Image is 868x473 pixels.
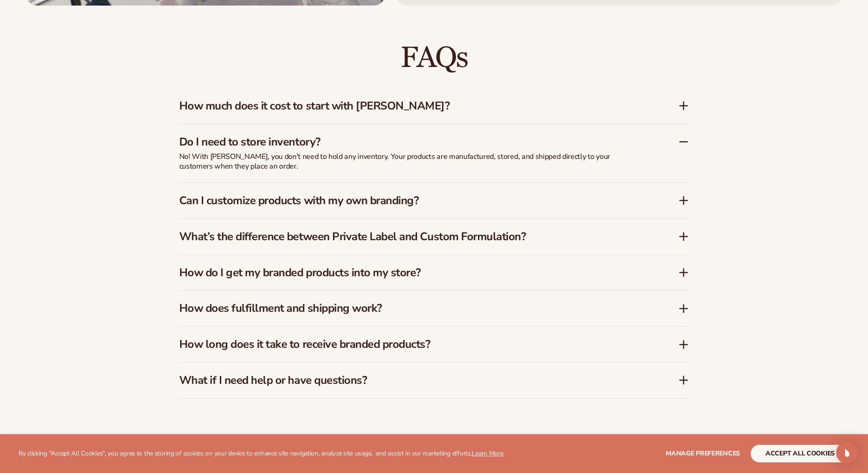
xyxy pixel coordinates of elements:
[666,445,740,462] button: Manage preferences
[18,450,504,458] p: By clicking "Accept All Cookies", you agree to the storing of cookies on your device to enhance s...
[179,266,650,279] h3: How do I get my branded products into my store?
[179,230,650,243] h3: What’s the difference between Private Label and Custom Formulation?
[666,449,740,458] span: Manage preferences
[179,374,650,387] h3: What if I need help or have questions?
[179,135,650,149] h3: Do I need to store inventory?
[472,449,503,458] a: Learn More
[179,302,650,315] h3: How does fulfillment and shipping work?
[836,442,858,464] div: Open Intercom Messenger
[179,338,650,351] h3: How long does it take to receive branded products?
[179,194,650,207] h3: Can I customize products with my own branding?
[751,445,850,462] button: accept all cookies
[179,42,689,73] h2: FAQs
[179,99,650,113] h3: How much does it cost to start with [PERSON_NAME]?
[179,152,641,171] p: No! With [PERSON_NAME], you don't need to hold any inventory. Your products are manufactured, sto...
